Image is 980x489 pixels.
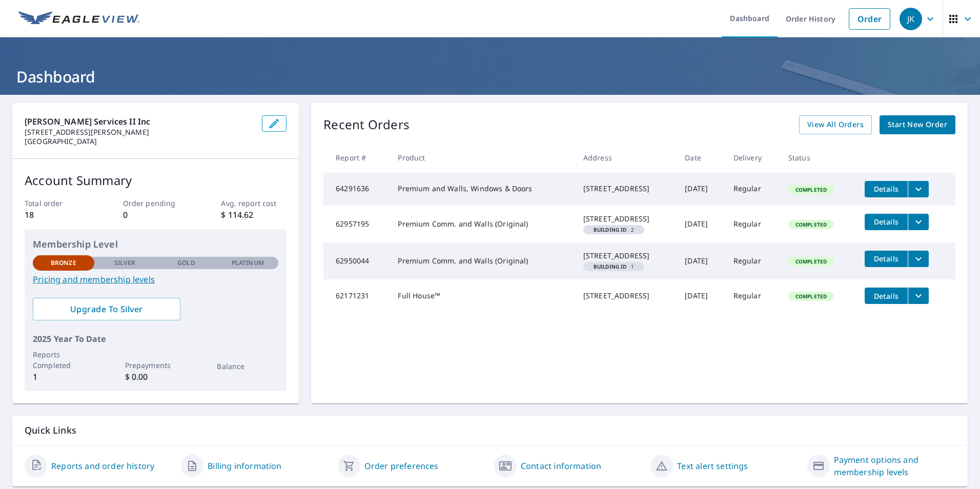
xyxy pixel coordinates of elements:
[865,288,908,304] button: detailsBtn-62171231
[114,258,136,268] p: Silver
[900,8,922,30] div: JK
[125,371,187,383] p: $ 0.00
[908,251,929,267] button: filesDropdownBtn-62950044
[789,293,833,300] span: Completed
[177,258,195,268] p: Gold
[594,264,627,269] em: Building ID
[583,251,668,261] div: [STREET_ADDRESS]
[880,115,955,134] a: Start New Order
[123,209,189,221] p: 0
[725,242,780,279] td: Regular
[908,214,929,230] button: filesDropdownBtn-62957195
[871,217,902,227] span: Details
[677,279,725,312] td: [DATE]
[221,209,287,221] p: $ 114.62
[217,361,278,372] p: Balance
[12,66,968,87] h1: Dashboard
[25,209,90,221] p: 18
[25,128,254,137] p: [STREET_ADDRESS][PERSON_NAME]
[583,214,668,224] div: [STREET_ADDRESS]
[25,198,90,209] p: Total order
[799,115,872,134] a: View All Orders
[390,242,575,279] td: Premium Comm. and Walls (Original)
[41,303,172,315] span: Upgrade To Silver
[789,258,833,265] span: Completed
[725,206,780,242] td: Regular
[594,227,627,232] em: Building ID
[677,242,725,279] td: [DATE]
[849,8,890,30] a: Order
[677,206,725,242] td: [DATE]
[834,454,955,478] a: Payment options and membership levels
[587,227,640,232] span: 2
[677,173,725,206] td: [DATE]
[583,184,668,194] div: [STREET_ADDRESS]
[123,198,189,209] p: Order pending
[390,206,575,242] td: Premium Comm. and Walls (Original)
[221,198,287,209] p: Avg. report cost
[888,118,947,131] span: Start New Order
[323,142,390,173] th: Report #
[18,11,139,27] img: EV Logo
[587,264,640,269] span: 1
[865,181,908,197] button: detailsBtn-64291636
[51,258,76,268] p: Bronze
[725,173,780,206] td: Regular
[323,279,390,312] td: 62171231
[25,115,254,128] p: [PERSON_NAME] Services II Inc
[25,137,254,146] p: [GEOGRAPHIC_DATA]
[33,333,278,345] p: 2025 Year To Date
[865,251,908,267] button: detailsBtn-62950044
[125,360,187,371] p: Prepayments
[33,237,278,251] p: Membership Level
[323,242,390,279] td: 62950044
[390,142,575,173] th: Product
[780,142,856,173] th: Status
[789,221,833,228] span: Completed
[908,288,929,304] button: filesDropdownBtn-62171231
[725,279,780,312] td: Regular
[865,214,908,230] button: detailsBtn-62957195
[725,142,780,173] th: Delivery
[33,349,94,371] p: Reports Completed
[908,181,929,197] button: filesDropdownBtn-64291636
[677,460,748,472] a: Text alert settings
[33,371,94,383] p: 1
[575,142,677,173] th: Address
[521,460,601,472] a: Contact information
[583,291,668,301] div: [STREET_ADDRESS]
[871,291,902,301] span: Details
[25,424,955,437] p: Quick Links
[871,254,902,263] span: Details
[232,258,264,268] p: Platinum
[871,184,902,194] span: Details
[807,118,864,131] span: View All Orders
[51,460,154,472] a: Reports and order history
[323,173,390,206] td: 64291636
[390,279,575,312] td: Full House™
[33,298,180,320] a: Upgrade To Silver
[390,173,575,206] td: Premium and Walls, Windows & Doors
[33,273,278,286] a: Pricing and membership levels
[323,206,390,242] td: 62957195
[364,460,439,472] a: Order preferences
[677,142,725,173] th: Date
[323,115,410,134] p: Recent Orders
[789,186,833,193] span: Completed
[208,460,281,472] a: Billing information
[25,171,287,190] p: Account Summary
